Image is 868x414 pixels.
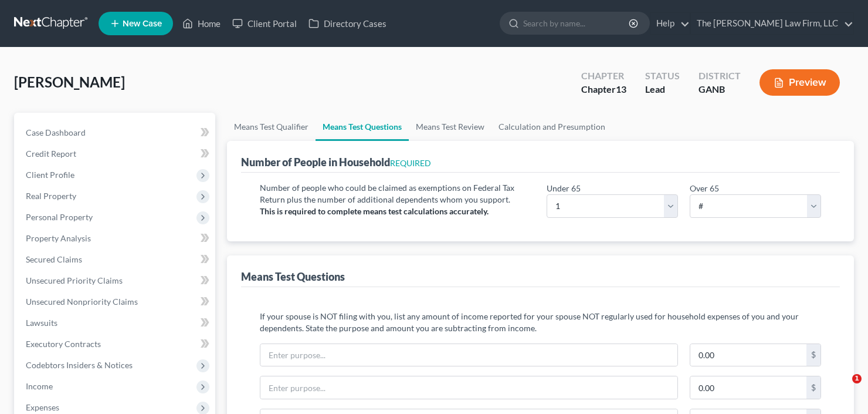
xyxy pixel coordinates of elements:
a: The [PERSON_NAME] Law Firm, LLC [691,13,853,34]
span: 13 [616,83,626,95]
input: Enter purpose... [260,344,677,366]
span: Real Property [26,191,76,201]
div: Chapter [581,69,626,83]
span: Case Dashboard [26,127,86,137]
span: Executory Contracts [26,339,101,349]
input: Enter purpose... [260,376,677,399]
label: Over 65 [690,182,719,194]
div: Chapter [581,83,626,96]
div: $ [806,344,820,366]
div: Means Test Questions [241,270,345,284]
p: Number of people who could be claimed as exemptions on Federal Tax Return plus the number of addi... [260,182,535,206]
span: 1 [852,374,862,383]
a: Client Portal [226,13,303,34]
input: 0.00 [690,376,806,399]
div: Number of People in Household [241,155,431,169]
input: Search by name... [523,12,630,34]
strong: This is required to complete means test calculations accurately. [260,206,489,216]
span: Lawsuits [26,318,57,328]
a: Directory Cases [303,13,392,34]
iframe: Intercom live chat [828,374,856,402]
span: Secured Claims [26,254,82,264]
div: District [699,69,741,83]
span: REQUIRED [390,158,431,168]
p: If your spouse is NOT filing with you, list any amount of income reported for your spouse NOT reg... [260,311,821,334]
div: Status [645,69,680,83]
a: Means Test Questions [316,113,409,141]
label: Under 65 [547,182,581,194]
a: Secured Claims [16,249,215,270]
span: Personal Property [26,212,93,222]
span: [PERSON_NAME] [14,73,125,90]
a: Case Dashboard [16,122,215,143]
a: Calculation and Presumption [491,113,612,141]
span: Expenses [26,402,59,412]
a: Credit Report [16,143,215,164]
a: Property Analysis [16,228,215,249]
a: Home [177,13,226,34]
a: Unsecured Nonpriority Claims [16,291,215,312]
span: Codebtors Insiders & Notices [26,360,133,370]
span: New Case [123,19,162,28]
button: Preview [759,69,840,96]
span: Property Analysis [26,233,91,243]
a: Means Test Qualifier [227,113,316,141]
a: Lawsuits [16,312,215,334]
div: GANB [699,83,741,96]
span: Client Profile [26,170,74,180]
div: Lead [645,83,680,96]
span: Income [26,381,53,391]
span: Credit Report [26,149,76,159]
span: Unsecured Nonpriority Claims [26,297,138,307]
a: Unsecured Priority Claims [16,270,215,291]
input: 0.00 [690,344,806,366]
a: Executory Contracts [16,334,215,355]
a: Means Test Review [409,113,491,141]
span: Unsecured Priority Claims [26,275,123,285]
a: Help [650,13,690,34]
div: $ [806,376,820,399]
